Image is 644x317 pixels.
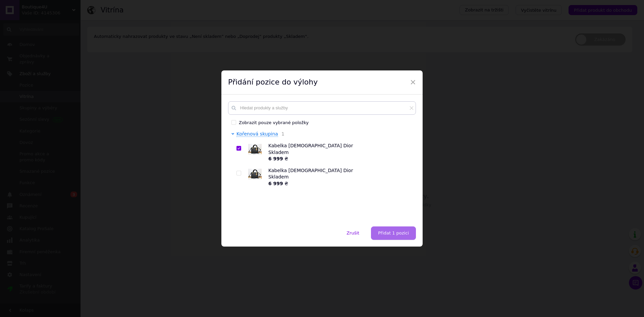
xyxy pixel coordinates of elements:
font: Kabelka [DEMOGRAPHIC_DATA] Dior [268,168,353,173]
button: Zrušit [339,226,366,240]
font: 6 999 [268,156,283,161]
font: Zrušit [346,230,359,235]
font: Skladem [268,150,289,155]
font: 1 [281,131,284,137]
font: ₴ [284,181,288,186]
font: ₴ [284,156,288,161]
font: Skladem [268,174,289,179]
font: × [410,76,416,88]
font: Kořenová skupina [236,131,278,137]
button: Přidat 1 pozici [371,226,416,240]
font: Kabelka [DEMOGRAPHIC_DATA] Dior [268,143,353,148]
font: 6 999 [268,181,283,186]
input: Hledat produkty a služby [228,101,416,115]
font: Přidání pozice do výlohy [228,78,318,86]
img: Kabelka Lady Dior [248,144,262,155]
font: Přidat 1 pozici [378,230,409,235]
font: Zobrazit pouze vybrané položky [239,120,309,125]
img: Kabelka Lady Dior [248,169,262,179]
